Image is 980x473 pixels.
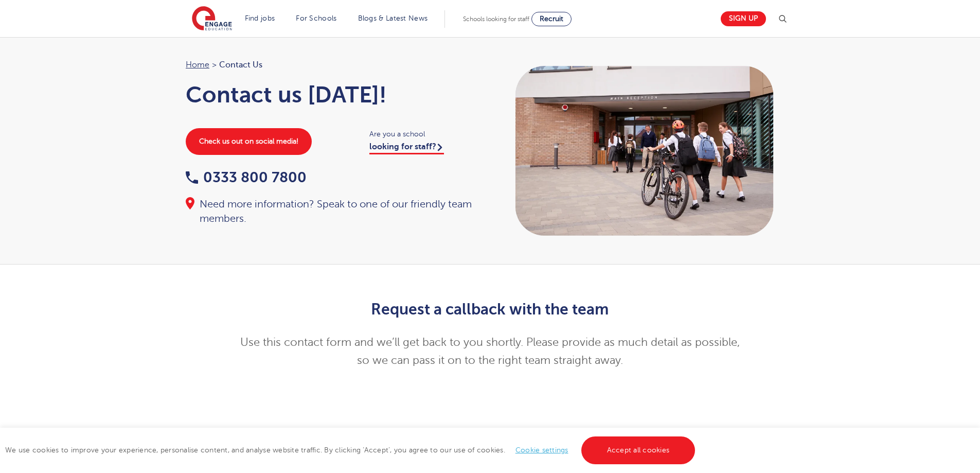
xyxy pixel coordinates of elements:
[192,6,232,32] img: Engage Education
[358,14,428,22] a: Blogs & Latest News
[186,169,307,185] a: 0333 800 7800
[186,60,209,69] a: Home
[240,336,740,366] span: Use this contact form and we’ll get back to you shortly. Please provide as much detail as possibl...
[581,436,696,464] a: Accept all cookies
[531,12,572,26] a: Recruit
[369,128,480,140] span: Are you a school
[238,301,742,318] h2: Request a callback with the team
[5,446,698,454] span: We use cookies to improve your experience, personalise content, and analyse website traffic. By c...
[515,446,568,454] a: Cookie settings
[212,60,217,69] span: >
[245,14,275,22] a: Find jobs
[463,15,529,23] span: Schools looking for staff
[219,58,262,72] span: Contact Us
[721,11,766,26] a: Sign up
[186,128,312,155] a: Check us out on social media!
[186,58,480,72] nav: breadcrumb
[296,14,336,22] a: For Schools
[369,142,444,154] a: looking for staff?
[540,15,563,23] span: Recruit
[186,82,480,108] h1: Contact us [DATE]!
[186,197,480,226] div: Need more information? Speak to one of our friendly team members.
